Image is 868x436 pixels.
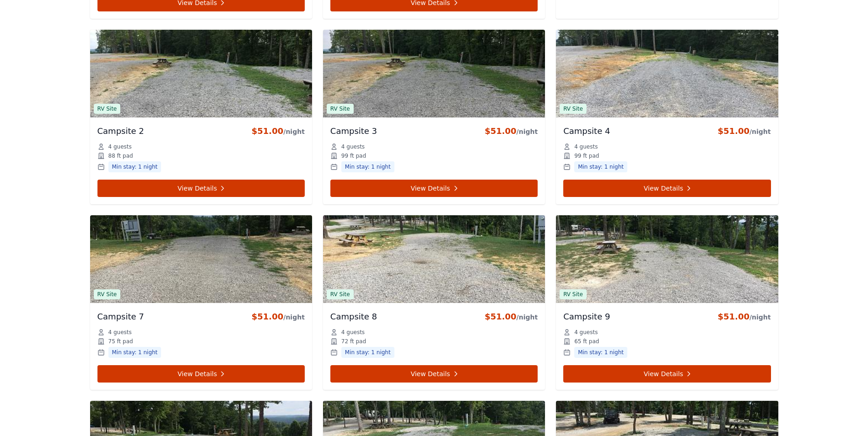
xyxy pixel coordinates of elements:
[341,152,366,160] span: 99 ft pad
[108,329,132,336] span: 4 guests
[97,125,144,138] h3: Campsite 2
[574,161,627,172] span: Min stay: 1 night
[252,125,305,138] div: $51.00
[97,180,305,197] a: View Details
[485,125,538,138] div: $51.00
[574,143,598,150] span: 4 guests
[97,310,144,323] h3: Campsite 7
[330,180,538,197] a: View Details
[563,125,610,138] h3: Campsite 4
[560,104,587,114] span: RV Site
[108,347,162,358] span: Min stay: 1 night
[341,347,394,358] span: Min stay: 1 night
[323,215,545,303] img: Campsite 8
[563,365,771,383] a: View Details
[97,365,305,383] a: View Details
[90,215,312,303] img: Campsite 7
[108,338,133,345] span: 75 ft pad
[717,125,771,138] div: $51.00
[94,289,121,299] span: RV Site
[749,128,771,135] span: /night
[556,215,778,303] img: Campsite 9
[574,338,599,345] span: 65 ft pad
[252,310,305,323] div: $51.00
[94,104,121,114] span: RV Site
[283,314,305,321] span: /night
[341,161,394,172] span: Min stay: 1 night
[517,128,538,135] span: /night
[485,310,538,323] div: $51.00
[330,125,377,138] h3: Campsite 3
[556,30,778,117] img: Campsite 4
[749,314,771,321] span: /night
[323,30,545,117] img: Campsite 3
[563,180,771,197] a: View Details
[341,329,365,336] span: 4 guests
[574,347,627,358] span: Min stay: 1 night
[327,289,354,299] span: RV Site
[563,310,610,323] h3: Campsite 9
[330,365,538,383] a: View Details
[108,161,162,172] span: Min stay: 1 night
[90,30,312,117] img: Campsite 2
[283,128,305,135] span: /night
[330,310,377,323] h3: Campsite 8
[574,152,599,160] span: 99 ft pad
[517,314,538,321] span: /night
[341,338,366,345] span: 72 ft pad
[341,143,365,150] span: 4 guests
[108,152,133,160] span: 88 ft pad
[560,289,587,299] span: RV Site
[717,310,771,323] div: $51.00
[108,143,132,150] span: 4 guests
[327,104,354,114] span: RV Site
[574,329,598,336] span: 4 guests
